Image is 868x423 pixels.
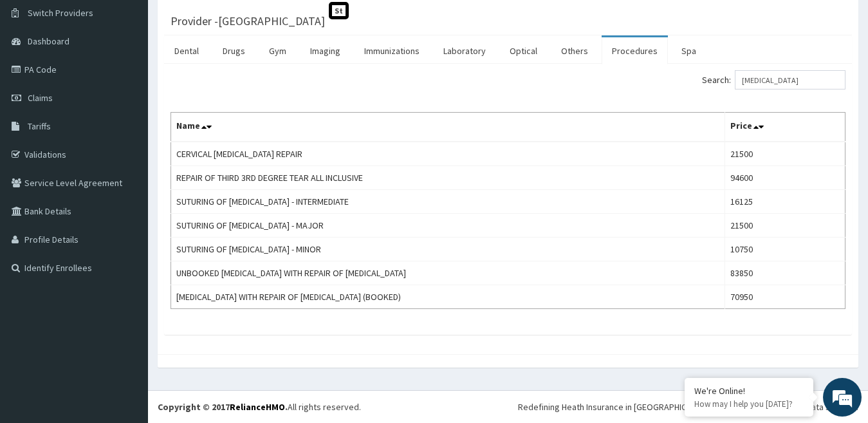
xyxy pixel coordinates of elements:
[171,261,725,285] td: UNBOOKED [MEDICAL_DATA] WITH REPAIR OF [MEDICAL_DATA]
[725,285,845,309] td: 70950
[735,70,845,89] input: Search:
[67,72,216,89] div: Chat with us now
[6,284,245,329] textarea: Type your message and hit 'Enter'
[211,6,242,37] div: Minimize live chat window
[164,37,209,64] a: Dental
[433,37,496,64] a: Laboratory
[354,37,430,64] a: Immunizations
[171,166,725,190] td: REPAIR OF THIRD 3RD DEGREE TEAR ALL INCLUSIVE
[230,401,285,413] a: RelianceHMO
[171,285,725,309] td: [MEDICAL_DATA] WITH REPAIR OF [MEDICAL_DATA] (BOOKED)
[725,190,845,214] td: 16125
[499,37,548,64] a: Optical
[551,37,598,64] a: Others
[28,7,93,19] span: Switch Providers
[518,400,858,413] div: Redefining Heath Insurance in [GEOGRAPHIC_DATA] using Telemedicine and Data Science!
[694,399,804,409] p: How may I help you today?
[694,385,804,397] div: We're Online!
[671,37,706,64] a: Spa
[171,113,725,142] th: Name
[24,64,52,97] img: d_794563401_company_1708531726252_794563401
[725,238,845,261] td: 10750
[725,166,845,190] td: 94600
[171,238,725,261] td: SUTURING OF [MEDICAL_DATA] - MINOR
[212,37,255,64] a: Drugs
[171,142,725,166] td: CERVICAL [MEDICAL_DATA] REPAIR
[259,37,297,64] a: Gym
[329,2,349,19] span: St
[75,128,178,258] span: We're online!
[725,113,845,142] th: Price
[171,190,725,214] td: SUTURING OF [MEDICAL_DATA] - INTERMEDIATE
[158,401,288,413] strong: Copyright © 2017 .
[148,390,868,423] footer: All rights reserved.
[300,37,351,64] a: Imaging
[171,15,325,27] h3: Provider - [GEOGRAPHIC_DATA]
[725,214,845,238] td: 21500
[28,35,69,47] span: Dashboard
[28,92,53,104] span: Claims
[28,120,51,132] span: Tariffs
[602,37,668,64] a: Procedures
[725,261,845,285] td: 83850
[702,70,845,89] label: Search:
[725,142,845,166] td: 21500
[171,214,725,238] td: SUTURING OF [MEDICAL_DATA] - MAJOR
